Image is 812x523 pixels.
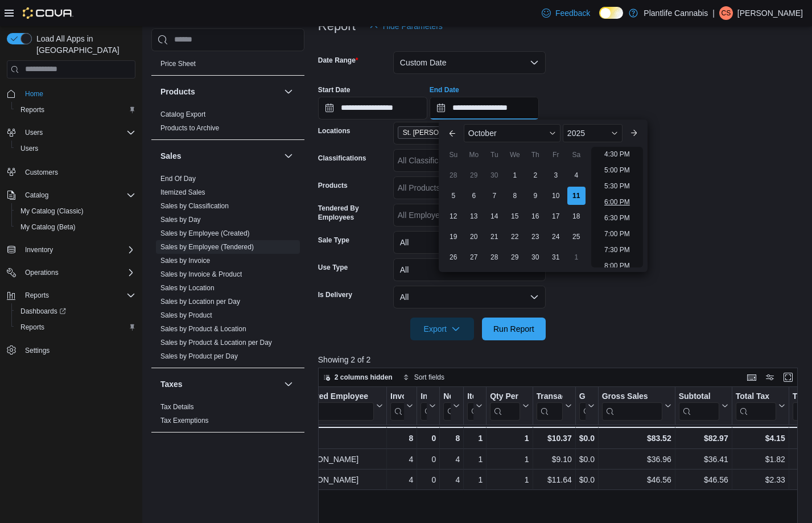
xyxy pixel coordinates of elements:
[160,216,201,224] a: Sales by Day
[160,283,215,293] span: Sales by Location
[318,236,349,245] label: Sale Type
[25,168,58,177] span: Customers
[679,473,728,487] div: $46.56
[393,258,546,281] button: All
[467,392,473,402] div: Items Per Transaction
[282,377,295,391] button: Taxes
[390,392,413,421] button: Invoices Sold
[563,124,623,142] div: Button. Open the year selector. 2025 is currently selected.
[567,129,585,138] span: 2025
[16,220,135,234] span: My Catalog (Beta)
[20,126,47,139] button: Users
[20,188,53,202] button: Catalog
[444,187,463,205] div: day-5
[25,291,49,300] span: Reports
[465,146,483,164] div: Mo
[465,228,483,246] div: day-20
[485,228,504,246] div: day-21
[443,392,460,421] button: Net Sold
[579,392,594,421] button: Gift Cards
[390,473,413,487] div: 4
[763,370,777,384] button: Display options
[537,2,595,24] a: Feedback
[16,103,135,117] span: Reports
[293,452,383,466] div: [PERSON_NAME]
[318,354,803,365] p: Showing 2 of 2
[490,431,529,445] div: 1
[737,6,803,20] p: [PERSON_NAME]
[579,431,594,445] div: $0.00
[16,142,43,155] a: Users
[506,228,524,246] div: day-22
[482,318,546,340] button: Run Report
[318,181,348,190] label: Products
[318,56,358,65] label: Date Range
[547,207,565,225] div: day-17
[567,207,586,225] div: day-18
[20,266,63,279] button: Operations
[526,166,545,184] div: day-2
[160,339,272,347] a: Sales by Product & Location per Day
[25,245,53,254] span: Inventory
[735,392,785,421] button: Total Tax
[485,248,504,266] div: day-28
[736,473,785,487] div: $2.33
[160,298,240,306] a: Sales by Location per Day
[398,126,506,139] span: St. Albert - Jensen Lakes
[600,211,634,225] li: 6:30 PM
[485,187,504,205] div: day-7
[20,223,76,232] span: My Catalog (Beta)
[490,473,529,487] div: 1
[599,7,623,19] input: Dark Mode
[32,33,135,56] span: Load All Apps in [GEOGRAPHIC_DATA]
[410,318,474,340] button: Export
[160,123,219,133] span: Products to Archive
[160,402,194,411] span: Tax Details
[160,378,279,390] button: Taxes
[735,392,776,421] div: Total Tax
[318,126,351,135] label: Locations
[25,191,48,200] span: Catalog
[465,166,483,184] div: day-29
[464,124,560,142] div: Button. Open the month selector. October is currently selected.
[318,263,348,272] label: Use Type
[160,188,205,196] a: Itemized Sales
[390,392,404,402] div: Invoices Sold
[417,318,467,340] span: Export
[468,129,497,138] span: October
[567,146,586,164] div: Sa
[443,473,460,487] div: 4
[393,231,546,254] button: All
[16,304,71,318] a: Dashboards
[11,219,140,235] button: My Catalog (Beta)
[678,392,719,402] div: Subtotal
[403,127,492,138] span: St. [PERSON_NAME][GEOGRAPHIC_DATA]
[2,265,140,281] button: Operations
[719,6,733,20] div: Charlotte Soukeroff
[383,20,443,32] span: Hide Parameters
[678,392,719,421] div: Subtotal
[160,202,229,210] a: Sales by Classification
[2,187,140,203] button: Catalog
[390,431,413,445] div: 8
[781,370,795,384] button: Enter fullscreen
[599,19,600,19] span: Dark Mode
[20,344,54,357] a: Settings
[16,142,135,155] span: Users
[678,392,728,421] button: Subtotal
[430,85,459,94] label: End Date
[600,259,634,273] li: 8:00 PM
[2,85,140,102] button: Home
[160,110,205,118] a: Catalog Export
[151,400,304,432] div: Taxes
[600,147,634,161] li: 4:30 PM
[579,392,585,421] div: Gift Card Sales
[292,431,383,445] div: Totals
[16,103,49,117] a: Reports
[11,319,140,335] button: Reports
[591,147,643,267] ul: Time
[490,392,520,402] div: Qty Per Transaction
[678,431,728,445] div: $82.97
[160,311,212,319] a: Sales by Product
[490,452,529,466] div: 1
